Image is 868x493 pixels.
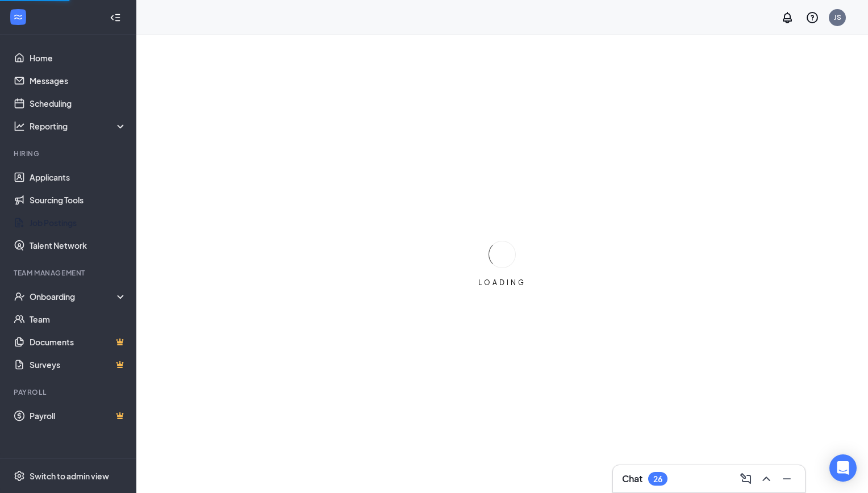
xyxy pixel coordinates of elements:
[14,291,25,302] svg: UserCheck
[829,454,857,482] div: Open Intercom Messenger
[14,268,124,278] div: Team Management
[780,472,794,486] svg: Minimize
[778,470,796,488] button: Minimize
[781,11,794,24] svg: Notifications
[110,12,121,23] svg: Collapse
[737,470,755,488] button: ComposeMessage
[14,149,124,158] div: Hiring
[30,308,127,331] a: Team
[834,12,841,22] div: JS
[30,47,127,69] a: Home
[30,92,127,115] a: Scheduling
[30,470,109,482] div: Switch to admin view
[759,472,773,486] svg: ChevronUp
[30,353,127,376] a: SurveysCrown
[653,474,662,484] div: 26
[30,404,127,427] a: PayrollCrown
[30,166,127,189] a: Applicants
[30,69,127,92] a: Messages
[474,278,531,287] div: LOADING
[30,331,127,353] a: DocumentsCrown
[622,473,642,485] h3: Chat
[30,291,117,302] div: Onboarding
[30,189,127,211] a: Sourcing Tools
[806,11,819,24] svg: QuestionInfo
[757,470,775,488] button: ChevronUp
[12,11,24,23] svg: WorkstreamLogo
[739,472,753,486] svg: ComposeMessage
[14,470,25,482] svg: Settings
[14,120,25,132] svg: Analysis
[30,120,127,132] div: Reporting
[30,211,127,234] a: Job Postings
[30,234,127,257] a: Talent Network
[14,387,124,397] div: Payroll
